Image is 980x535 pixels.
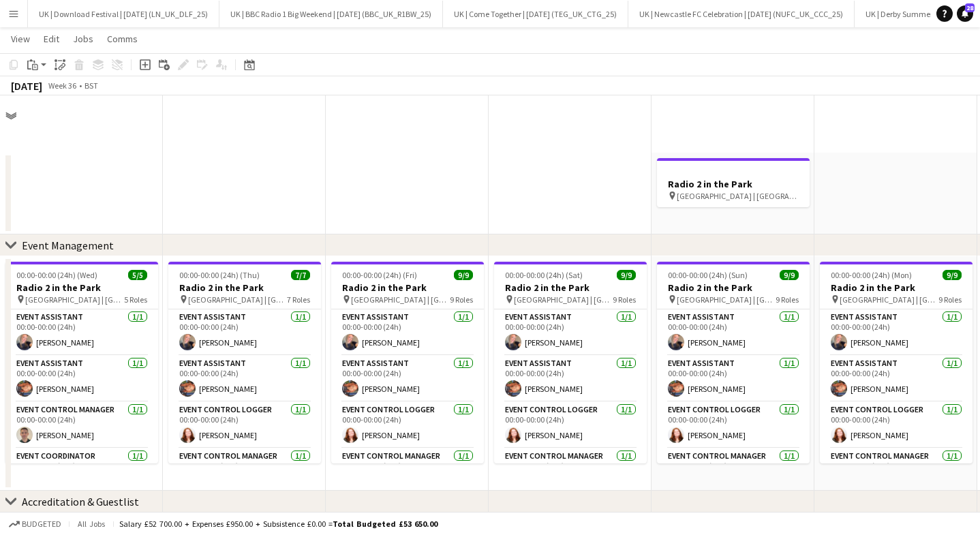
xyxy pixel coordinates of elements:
div: BST [85,80,98,91]
span: 9 Roles [938,294,962,305]
div: Event Management [22,239,114,252]
app-card-role: Event Control Logger1/100:00-00:00 (24h)[PERSON_NAME] [168,402,321,448]
app-card-role: Event Assistant1/100:00-00:00 (24h)[PERSON_NAME] [657,356,810,402]
a: Jobs [67,30,99,48]
app-card-role: Event Control Logger1/100:00-00:00 (24h)[PERSON_NAME] [494,402,647,448]
app-job-card: 00:00-00:00 (24h) (Fri)9/9Radio 2 in the Park [GEOGRAPHIC_DATA] | [GEOGRAPHIC_DATA], [GEOGRAPHIC_... [331,262,484,463]
span: 9/9 [454,270,473,280]
button: Budgeted [7,517,63,532]
app-card-role: Event Assistant1/100:00-00:00 (24h)[PERSON_NAME] [820,309,973,356]
span: [GEOGRAPHIC_DATA] | [GEOGRAPHIC_DATA], [GEOGRAPHIC_DATA] [677,294,776,305]
span: [GEOGRAPHIC_DATA] | [GEOGRAPHIC_DATA], [GEOGRAPHIC_DATA] [840,294,938,305]
app-card-role: Event Assistant1/100:00-00:00 (24h)[PERSON_NAME] [494,356,647,402]
span: 7 Roles [287,294,310,305]
span: Jobs [73,33,93,45]
span: 00:00-00:00 (24h) (Wed) [16,270,97,280]
span: [GEOGRAPHIC_DATA] | [GEOGRAPHIC_DATA], [GEOGRAPHIC_DATA] [514,294,613,305]
app-card-role: Event Assistant1/100:00-00:00 (24h)[PERSON_NAME] [331,309,484,356]
h3: Radio 2 in the Park [494,281,647,294]
app-job-card: 00:00-00:00 (24h) (Sun)9/9Radio 2 in the Park [GEOGRAPHIC_DATA] | [GEOGRAPHIC_DATA], [GEOGRAPHIC_... [657,262,810,463]
span: Comms [107,33,138,45]
span: Week 36 [45,80,79,91]
span: 9 Roles [613,294,636,305]
span: [GEOGRAPHIC_DATA] | [GEOGRAPHIC_DATA], [GEOGRAPHIC_DATA] [25,294,124,305]
div: [DATE] [11,79,42,93]
app-card-role: Event Control Manager1/100:00-00:00 (24h) [657,448,810,495]
app-card-role: Event Control Manager1/100:00-00:00 (24h) [331,448,484,495]
app-card-role: Event Assistant1/100:00-00:00 (24h)[PERSON_NAME] [5,356,158,402]
h3: Radio 2 in the Park [5,281,158,294]
button: UK | Come Together | [DATE] (TEG_UK_CTG_25) [443,1,628,27]
h3: Radio 2 in the Park [168,281,321,294]
app-job-card: 00:00-00:00 (24h) (Mon)9/9Radio 2 in the Park [GEOGRAPHIC_DATA] | [GEOGRAPHIC_DATA], [GEOGRAPHIC_... [820,262,973,463]
app-job-card: 00:00-00:00 (24h) (Sat)9/9Radio 2 in the Park [GEOGRAPHIC_DATA] | [GEOGRAPHIC_DATA], [GEOGRAPHIC_... [494,262,647,463]
span: 5 Roles [124,294,147,305]
a: Edit [38,30,65,48]
app-card-role: Event Control Logger1/100:00-00:00 (24h)[PERSON_NAME] [331,402,484,448]
span: 00:00-00:00 (24h) (Sat) [505,270,583,280]
app-card-role: Event Assistant1/100:00-00:00 (24h)[PERSON_NAME] [494,309,647,356]
h3: Radio 2 in the Park [331,281,484,294]
span: View [11,33,30,45]
app-job-card: 00:00-00:00 (24h) (Thu)7/7Radio 2 in the Park [GEOGRAPHIC_DATA] | [GEOGRAPHIC_DATA], [GEOGRAPHIC_... [168,262,321,463]
h3: Radio 2 in the Park [657,178,810,190]
app-card-role: Event Control Logger1/100:00-00:00 (24h)[PERSON_NAME] [820,402,973,448]
span: Budgeted [22,519,61,529]
div: Salary £52 700.00 + Expenses £950.00 + Subsistence £0.00 = [119,519,438,529]
span: [GEOGRAPHIC_DATA] | [GEOGRAPHIC_DATA], [GEOGRAPHIC_DATA] [677,191,799,201]
span: 9/9 [780,270,799,280]
span: Edit [44,33,59,45]
span: 00:00-00:00 (24h) (Thu) [179,270,260,280]
span: 7/7 [291,270,310,280]
app-card-role: Event Assistant1/100:00-00:00 (24h)[PERSON_NAME] [331,356,484,402]
a: View [5,30,35,48]
span: 9 Roles [776,294,799,305]
span: 00:00-00:00 (24h) (Sun) [668,270,748,280]
div: Accreditation & Guestlist [22,495,139,508]
span: 28 [965,3,975,12]
app-card-role: Event Control Manager1/100:00-00:00 (24h) [820,448,973,495]
span: 5/5 [128,270,147,280]
a: 28 [957,5,973,22]
app-card-role: Event Control Manager1/100:00-00:00 (24h)[PERSON_NAME] [5,402,158,448]
span: 9/9 [943,270,962,280]
span: 00:00-00:00 (24h) (Fri) [342,270,417,280]
app-job-card: Radio 2 in the Park [GEOGRAPHIC_DATA] | [GEOGRAPHIC_DATA], [GEOGRAPHIC_DATA] [657,158,810,207]
span: 00:00-00:00 (24h) (Mon) [831,270,912,280]
app-card-role: Event Control Manager1/100:00-00:00 (24h) [168,448,321,495]
button: UK | Newcastle FC Celebration | [DATE] (NUFC_UK_CCC_25) [628,1,855,27]
app-card-role: Event Assistant1/100:00-00:00 (24h)[PERSON_NAME] [5,309,158,356]
span: [GEOGRAPHIC_DATA] | [GEOGRAPHIC_DATA], [GEOGRAPHIC_DATA] [188,294,287,305]
a: Comms [102,30,143,48]
app-card-role: Event Assistant1/100:00-00:00 (24h)[PERSON_NAME] [168,356,321,402]
app-card-role: Event Assistant1/100:00-00:00 (24h)[PERSON_NAME] [168,309,321,356]
app-card-role: Event Assistant1/100:00-00:00 (24h)[PERSON_NAME] [657,309,810,356]
span: All jobs [75,519,108,529]
app-card-role: Event Assistant1/100:00-00:00 (24h)[PERSON_NAME] [820,356,973,402]
app-card-role: Event Control Manager1/100:00-00:00 (24h) [494,448,647,495]
h3: Radio 2 in the Park [657,281,810,294]
app-job-card: 00:00-00:00 (24h) (Wed)5/5Radio 2 in the Park [GEOGRAPHIC_DATA] | [GEOGRAPHIC_DATA], [GEOGRAPHIC_... [5,262,158,463]
button: UK | BBC Radio 1 Big Weekend | [DATE] (BBC_UK_R1BW_25) [219,1,443,27]
app-card-role: Event Coordinator1/100:00-00:00 (24h) [5,448,158,495]
app-card-role: Event Control Logger1/100:00-00:00 (24h)[PERSON_NAME] [657,402,810,448]
h3: Radio 2 in the Park [820,281,973,294]
button: UK | Download Festival | [DATE] (LN_UK_DLF_25) [28,1,219,27]
span: 9 Roles [450,294,473,305]
span: Total Budgeted £53 650.00 [333,519,438,529]
span: [GEOGRAPHIC_DATA] | [GEOGRAPHIC_DATA], [GEOGRAPHIC_DATA] [351,294,450,305]
span: 9/9 [617,270,636,280]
